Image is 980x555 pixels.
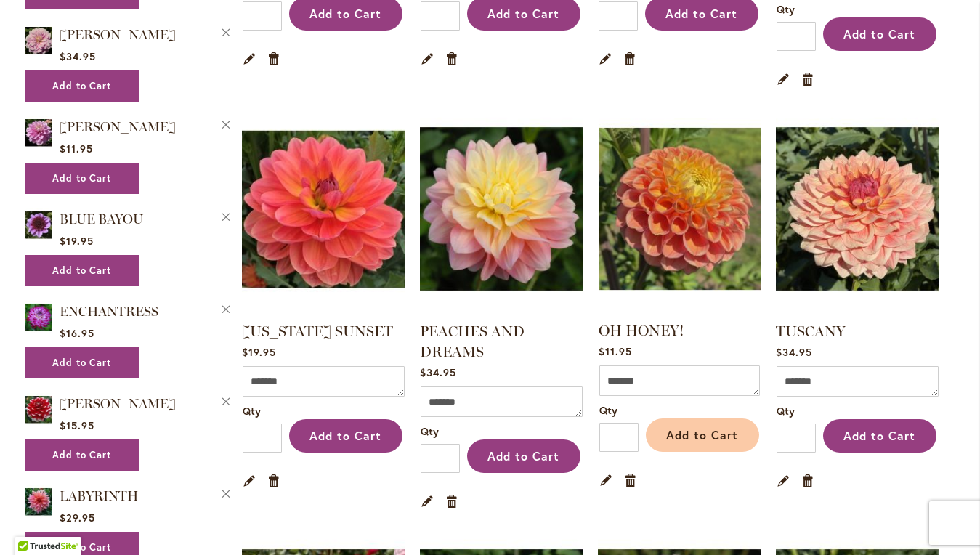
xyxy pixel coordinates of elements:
span: Add to Cart [843,428,915,443]
span: Add to Cart [666,427,738,442]
button: Add to Cart [25,347,139,378]
a: PEACHES AND DREAMS [420,107,583,314]
span: Add to Cart [52,449,112,461]
a: ENCHANTRESS [60,304,158,320]
span: $34.95 [60,49,96,63]
img: Oh Honey! [599,108,761,310]
img: HEATHER FEATHER [25,116,53,149]
button: Add to Cart [25,255,139,286]
a: Randi Dawn [25,24,53,60]
span: Add to Cart [52,80,112,92]
span: $19.95 [242,345,276,359]
span: Add to Cart [52,172,112,185]
span: $11.95 [60,142,93,155]
img: TUSCANY [776,107,939,311]
span: Qty [777,404,795,418]
span: $15.95 [60,418,94,432]
a: LABYRINTH [60,488,138,504]
a: TUSCANY [776,107,939,314]
button: Add to Cart [25,439,139,471]
span: Add to Cart [52,541,112,554]
a: ZAKARY ROBERT [25,393,53,429]
button: Add to Cart [646,418,759,452]
a: [US_STATE] SUNSET [242,323,393,340]
a: Enchantress [25,301,53,336]
a: Oh Honey! [599,108,761,313]
a: BLUE BAYOU [60,211,143,227]
img: PEACHES AND DREAMS [420,107,583,311]
span: $29.95 [60,511,95,524]
img: OREGON SUNSET [242,107,405,311]
a: Labyrinth [25,485,53,521]
button: Add to Cart [25,163,139,194]
button: Add to Cart [289,419,402,453]
span: $11.95 [599,344,632,358]
button: Add to Cart [25,70,139,102]
img: ZAKARY ROBERT [25,393,53,426]
span: $34.95 [420,365,456,379]
button: Add to Cart [823,419,936,453]
span: Add to Cart [843,26,915,41]
img: Labyrinth [25,485,53,518]
a: HEATHER FEATHER [25,116,53,152]
span: Add to Cart [52,264,112,277]
span: Add to Cart [309,428,381,443]
a: BLUE BAYOU [25,208,53,244]
span: Add to Cart [665,6,737,21]
span: Add to Cart [487,448,559,463]
a: PEACHES AND DREAMS [420,323,525,360]
span: Qty [777,2,795,16]
button: Add to Cart [823,17,936,51]
span: $34.95 [776,345,812,359]
a: [PERSON_NAME] [60,396,176,412]
a: [PERSON_NAME] [60,27,176,43]
a: [PERSON_NAME] [60,119,176,135]
img: Randi Dawn [25,24,53,57]
span: Add to Cart [52,357,112,369]
img: BLUE BAYOU [25,208,53,241]
span: Qty [243,404,261,418]
span: Add to Cart [309,6,381,21]
iframe: Launch Accessibility Center [11,503,52,544]
button: Add to Cart [467,439,580,473]
img: Enchantress [25,301,53,333]
a: TUSCANY [776,323,846,340]
span: $19.95 [60,234,94,248]
span: Qty [421,424,439,438]
a: OREGON SUNSET [242,107,405,314]
a: OH HONEY! [599,322,684,339]
span: Add to Cart [487,6,559,21]
span: $16.95 [60,326,94,340]
span: Qty [599,403,617,417]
